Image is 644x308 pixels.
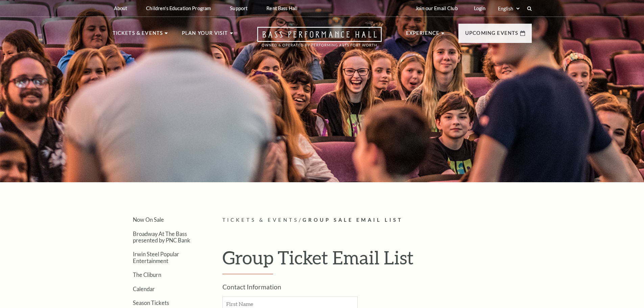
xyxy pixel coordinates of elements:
select: Select: [497,5,521,12]
a: Broadway At The Bass presented by PNC Bank [133,231,190,243]
a: Season Tickets [133,300,169,306]
label: Contact Information [222,283,281,291]
p: Support [230,5,247,11]
a: Irwin Steel Popular Entertainment [133,251,179,264]
p: About [114,5,127,11]
p: / [222,216,532,224]
a: Now On Sale [133,216,164,223]
a: The Cliburn [133,271,161,278]
p: Tickets & Events [113,29,163,41]
p: Rent Bass Hall [266,5,297,11]
p: Experience [406,29,440,41]
a: Calendar [133,286,155,292]
p: Plan Your Visit [182,29,228,41]
h2: Group Ticket Email List [222,246,532,274]
p: Upcoming Events [465,29,519,41]
p: Children's Education Program [146,5,211,11]
span: Tickets & Events [222,217,299,223]
span: Group Sale Email List [303,217,403,223]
